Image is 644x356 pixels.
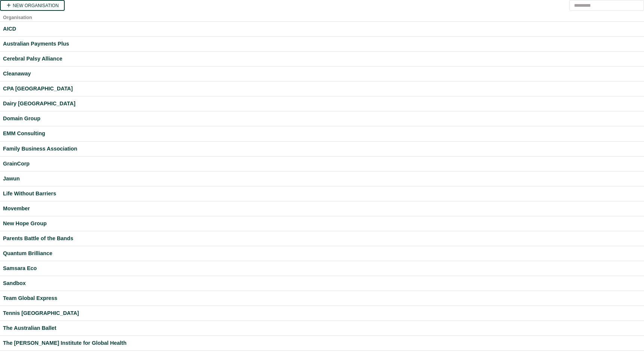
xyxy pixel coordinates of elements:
[3,99,641,108] a: Dairy [GEOGRAPHIC_DATA]
[3,279,641,288] a: Sandbox
[3,189,641,198] a: Life Without Barriers
[3,55,641,63] a: Cerebral Palsy Alliance
[3,339,641,347] a: The [PERSON_NAME] Institute for Global Health
[3,114,641,123] a: Domain Group
[3,264,641,273] a: Samsara Eco
[3,204,641,213] a: Movember
[3,219,641,228] a: New Hope Group
[3,309,641,318] a: Tennis [GEOGRAPHIC_DATA]
[3,40,641,48] a: Australian Payments Plus
[3,145,641,153] a: Family Business Association
[3,294,641,303] a: Team Global Express
[3,249,641,258] a: Quantum Brilliance
[3,69,641,78] a: Cleanaway
[3,324,641,332] a: The Australian Ballet
[3,174,641,183] a: Jawun
[3,25,641,33] a: AICD
[3,84,641,93] a: CPA [GEOGRAPHIC_DATA]
[3,160,641,168] a: GrainCorp
[3,234,641,243] a: Parents Battle of the Bands
[3,129,641,138] a: EMM Consulting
